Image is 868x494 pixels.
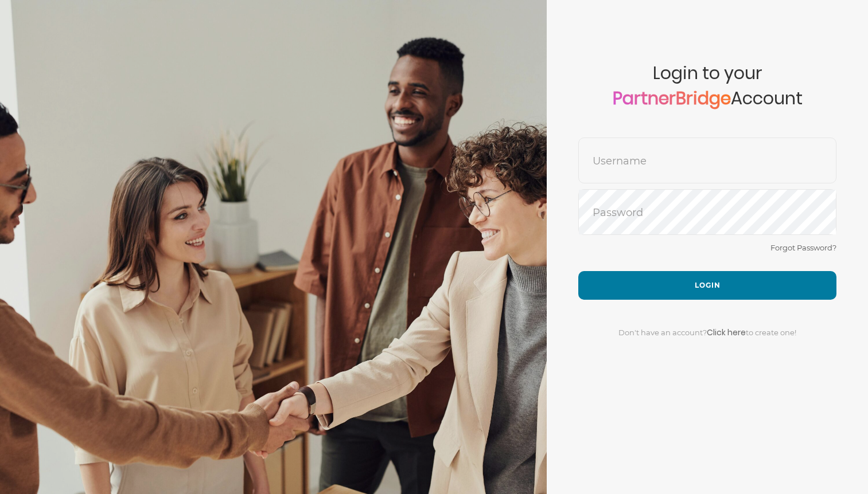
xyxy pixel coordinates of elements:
[707,327,746,338] a: Click here
[578,63,836,138] span: Login to your Account
[578,271,836,300] button: Login
[770,243,836,252] a: Forgot Password?
[613,86,731,111] a: PartnerBridge
[618,328,796,337] span: Don't have an account? to create one!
